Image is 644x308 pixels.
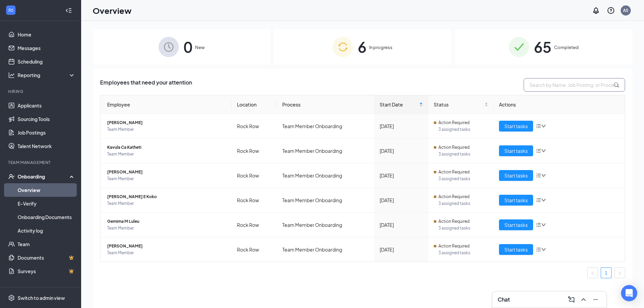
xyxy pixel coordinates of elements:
svg: Minimize [592,295,600,304]
span: Team Member [107,250,226,256]
span: Start tasks [504,246,528,253]
span: Action Required [438,218,470,225]
button: Minimize [590,294,601,305]
div: Hiring [8,89,74,94]
span: Start Date [380,101,418,108]
span: Start tasks [504,122,528,130]
button: Start tasks [499,170,533,181]
h1: Overview [93,5,132,16]
span: bars [536,247,541,252]
input: Search by Name, Job Posting, or Process [524,78,625,92]
th: Status [428,95,494,114]
a: Talent Network [18,139,75,153]
div: Switch to admin view [18,294,65,301]
button: ComposeMessage [566,294,577,305]
span: down [541,148,546,153]
td: Rock Row [232,163,277,188]
span: [PERSON_NAME] [107,169,226,175]
span: Team Member [107,225,226,232]
div: Reporting [18,72,76,78]
svg: Settings [8,294,15,301]
span: Action Required [438,119,470,126]
button: Start tasks [499,121,533,132]
a: DocumentsCrown [18,251,75,264]
span: Start tasks [504,196,528,204]
span: bars [536,123,541,129]
td: Rock Row [232,213,277,237]
span: Start tasks [504,172,528,179]
div: [DATE] [380,246,423,253]
div: [DATE] [380,221,423,229]
button: Start tasks [499,145,533,156]
th: Location [232,95,277,114]
span: 3 assigned tasks [438,225,488,232]
span: Team Member [107,126,226,133]
div: Open Intercom Messenger [621,285,637,301]
span: [PERSON_NAME] E Koko [107,193,226,200]
span: 3 assigned tasks [438,175,488,182]
span: New [195,44,205,51]
li: 1 [601,267,612,278]
td: Rock Row [232,188,277,213]
td: Rock Row [232,237,277,262]
svg: WorkstreamLogo [7,7,14,14]
span: [PERSON_NAME] [107,243,226,250]
span: Employees that need your attention [100,78,192,92]
span: Action Required [438,193,470,200]
span: [PERSON_NAME] [107,119,226,126]
span: Status [434,101,483,108]
svg: Analysis [8,72,15,78]
button: left [587,267,598,278]
button: ChevronUp [578,294,589,305]
a: Overview [18,183,75,197]
a: Team [18,237,75,251]
li: Previous Page [587,267,598,278]
span: Action Required [438,243,470,250]
span: 3 assigned tasks [438,250,488,256]
a: Activity log [18,224,75,237]
span: down [541,222,546,227]
button: Start tasks [499,195,533,206]
span: In progress [369,44,392,51]
li: Next Page [614,267,625,278]
td: Rock Row [232,139,277,163]
span: Team Member [107,200,226,207]
h3: Chat [498,296,510,303]
button: Start tasks [499,219,533,230]
button: right [614,267,625,278]
a: Onboarding Documents [18,210,75,224]
span: Gemima M Luleu [107,218,226,225]
th: Employee [100,95,232,114]
span: 3 assigned tasks [438,126,488,133]
span: 3 assigned tasks [438,151,488,158]
svg: Collapse [65,7,72,14]
span: Start tasks [504,147,528,155]
div: [DATE] [380,122,423,130]
a: Scheduling [18,55,75,68]
span: down [541,124,546,128]
span: Team Member [107,175,226,182]
span: 6 [358,35,366,58]
td: Team Member Onboarding [277,188,374,213]
span: down [541,247,546,252]
svg: ChevronUp [579,295,588,304]
a: Messages [18,41,75,55]
div: [DATE] [380,172,423,179]
a: E-Verify [18,197,75,210]
td: Team Member Onboarding [277,213,374,237]
span: left [591,271,595,275]
a: Applicants [18,99,75,112]
svg: UserCheck [8,173,15,180]
span: bars [536,222,541,228]
svg: QuestionInfo [607,6,615,15]
td: Team Member Onboarding [277,237,374,262]
span: Completed [554,44,579,51]
span: down [541,173,546,178]
a: Job Postings [18,126,75,139]
a: SurveysCrown [18,264,75,278]
span: Start tasks [504,221,528,229]
a: Home [18,28,75,41]
div: Team Management [8,160,74,165]
div: [DATE] [380,147,423,155]
svg: Notifications [592,6,600,15]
